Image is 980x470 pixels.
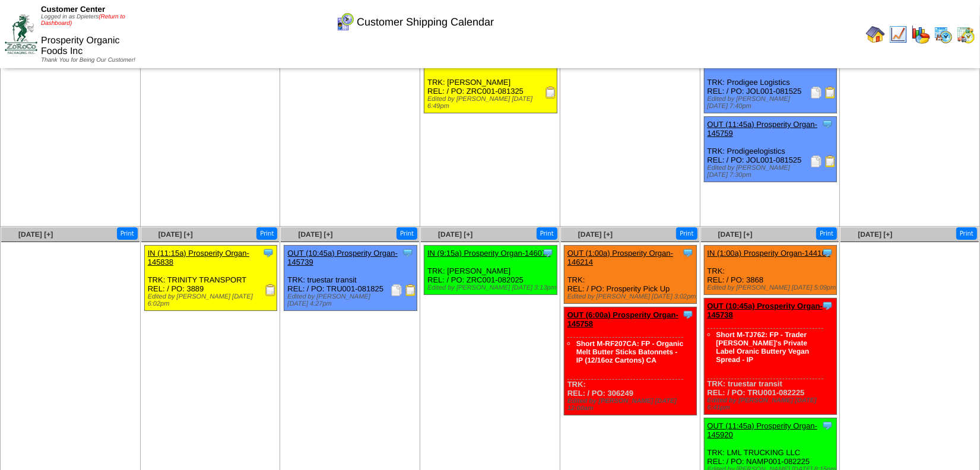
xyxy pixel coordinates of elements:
div: Edited by [PERSON_NAME] [DATE] 4:27pm [287,293,416,307]
button: Print [537,227,557,240]
a: IN (9:15a) Prosperity Organ-146079 [427,249,550,258]
img: Tooltip [682,247,694,259]
div: Edited by [PERSON_NAME] [DATE] 7:40pm [708,96,836,110]
img: Tooltip [262,247,274,259]
div: TRK: Prodigee Logistics REL: / PO: JOL001-081525 [704,48,836,113]
a: OUT (11:45a) Prosperity Organ-145759 [708,120,817,138]
img: Tooltip [822,118,833,130]
div: TRK: [PERSON_NAME] REL: / PO: ZRC001-082025 [424,246,557,295]
button: Print [956,227,977,240]
a: [DATE] [+] [438,230,472,239]
span: Thank You for Being Our Customer! [41,57,135,63]
img: calendarcustomer.gif [335,12,354,31]
a: OUT (11:45a) Prosperity Organ-145920 [708,421,817,439]
button: Print [676,227,697,240]
button: Print [816,227,837,240]
a: IN (11:15a) Prosperity Organ-145838 [148,249,249,266]
img: Tooltip [542,247,554,259]
a: (Return to Dashboard) [41,14,125,27]
div: TRK: truestar transit REL: / PO: TRU001-082225 [704,298,836,415]
a: OUT (1:00a) Prosperity Organ-146214 [567,249,673,266]
a: OUT (10:45a) Prosperity Organ-145739 [287,249,397,266]
span: Prosperity Organic Foods Inc [41,36,120,56]
img: Bill of Lading [405,284,417,296]
img: Tooltip [822,247,833,259]
a: [DATE] [+] [299,230,333,239]
img: home.gif [866,25,885,44]
img: Tooltip [402,247,414,259]
span: Customer Shipping Calendar [357,16,494,28]
img: Packing Slip [810,155,822,167]
img: ZoRoCo_Logo(Green%26Foil)%20jpg.webp [5,14,37,54]
img: graph.gif [911,25,930,44]
img: Bill of Lading [824,155,836,167]
div: Edited by [PERSON_NAME] [DATE] 7:30pm [708,164,836,179]
button: Print [256,227,277,240]
a: [DATE] [+] [18,230,53,239]
a: IN (1:00a) Prosperity Organ-144166 [708,249,830,258]
a: Short M-RF207CA: FP - Organic Melt Butter Sticks Batonnets - IP (12/16oz Cartons) CA [576,339,683,364]
a: [DATE] [+] [578,230,613,239]
div: Edited by [PERSON_NAME] [DATE] 6:49pm [427,96,556,110]
div: TRK: REL: / PO: 306249 [564,307,696,415]
span: Customer Center [41,5,105,14]
div: Edited by [PERSON_NAME] [DATE] 3:02pm [567,293,696,300]
img: Bill of Lading [824,87,836,99]
img: Tooltip [822,420,833,431]
div: TRK: [PERSON_NAME] REL: / PO: ZRC001-081325 [424,48,557,113]
div: TRK: Prodigeelogistics REL: / PO: JOL001-081525 [704,117,836,182]
div: TRK: TRINITY TRANSPORT REL: / PO: 3889 [144,246,277,311]
img: calendarinout.gif [956,25,975,44]
button: Print [117,227,138,240]
div: TRK: REL: / PO: Prosperity Pick Up [564,246,696,304]
a: OUT (6:00a) Prosperity Organ-145758 [567,310,678,328]
button: Print [397,227,417,240]
img: Packing Slip [391,284,402,296]
span: Logged in as Dpieters [41,14,125,27]
img: Tooltip [682,309,694,320]
div: TRK: REL: / PO: 3868 [704,246,836,295]
img: calendarprod.gif [934,25,953,44]
img: Receiving Document [545,87,557,99]
div: Edited by [PERSON_NAME] [DATE] 6:41pm [708,397,836,411]
div: Edited by [PERSON_NAME] [DATE] 6:02pm [148,293,277,307]
div: Edited by [PERSON_NAME] [DATE] 5:09pm [708,284,836,291]
a: [DATE] [+] [718,230,753,239]
a: [DATE] [+] [158,230,193,239]
a: OUT (10:45a) Prosperity Organ-145738 [708,301,823,319]
img: Receiving Document [265,284,277,296]
img: Packing Slip [810,87,822,99]
div: TRK: truestar transit REL: / PO: TRU001-081825 [284,246,417,311]
a: [DATE] [+] [858,230,892,239]
div: Edited by [PERSON_NAME] [DATE] 12:00am [567,398,696,412]
div: Edited by [PERSON_NAME] [DATE] 3:13pm [427,284,556,291]
img: line_graph.gif [889,25,908,44]
img: Tooltip [822,300,833,312]
a: Short M-TJ762: FP - Trader [PERSON_NAME]'s Private Label Oranic Buttery Vegan Spread - IP [716,331,810,364]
